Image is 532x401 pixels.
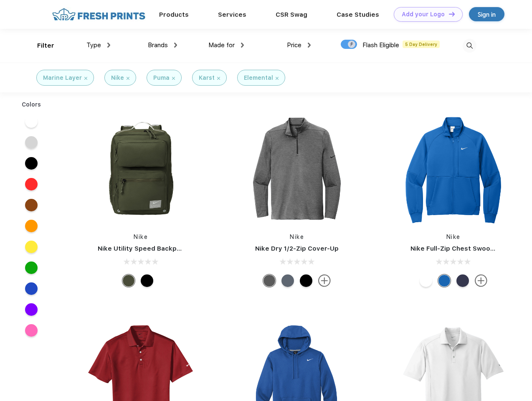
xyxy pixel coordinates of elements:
[134,233,148,240] a: Nike
[208,41,235,49] span: Made for
[308,43,311,48] img: dropdown.png
[318,274,331,287] img: more.svg
[84,77,87,80] img: filter_cancel.svg
[449,12,455,16] img: DT
[300,274,312,287] div: Black
[148,41,168,49] span: Brands
[241,43,244,48] img: dropdown.png
[456,274,469,287] div: Midnight Navy
[403,41,440,48] span: 5 Day Delivery
[85,113,196,224] img: func=resize&h=266
[446,233,461,240] a: Nike
[199,74,215,82] div: Karst
[218,11,246,18] a: Services
[263,274,276,287] div: Black Heather
[244,74,273,82] div: Elemental
[290,233,304,240] a: Nike
[478,10,496,19] div: Sign in
[420,274,432,287] div: White
[107,43,110,48] img: dropdown.png
[98,245,188,252] a: Nike Utility Speed Backpack
[362,41,399,49] span: Flash Eligible
[127,77,129,80] img: filter_cancel.svg
[438,274,451,287] div: Royal
[241,113,352,224] img: func=resize&h=266
[86,41,101,49] span: Type
[111,74,124,82] div: Nike
[463,39,476,53] img: desktop_search.svg
[153,74,170,82] div: Puma
[122,274,135,287] div: Cargo Khaki
[37,41,54,51] div: Filter
[276,77,279,80] img: filter_cancel.svg
[287,41,301,49] span: Price
[398,113,509,224] img: func=resize&h=266
[217,77,220,80] img: filter_cancel.svg
[43,74,82,82] div: Marine Layer
[469,7,504,21] a: Sign in
[255,245,339,252] a: Nike Dry 1/2-Zip Cover-Up
[281,274,294,287] div: Navy Heather
[141,274,153,287] div: Black
[410,245,522,252] a: Nike Full-Zip Chest Swoosh Jacket
[475,274,487,287] img: more.svg
[402,11,445,18] div: Add your Logo
[159,11,189,18] a: Products
[174,43,177,48] img: dropdown.png
[276,11,307,18] a: CSR Swag
[50,7,148,22] img: fo%20logo%202.webp
[172,77,175,80] img: filter_cancel.svg
[15,100,48,109] div: Colors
